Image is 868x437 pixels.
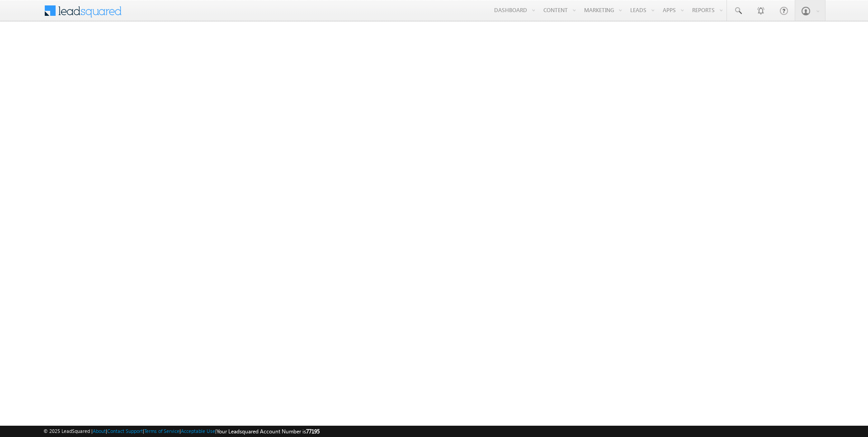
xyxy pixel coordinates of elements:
[107,428,143,434] a: Contact Support
[181,428,215,434] a: Acceptable Use
[43,427,320,436] span: © 2025 LeadSquared | | | | |
[93,428,106,434] a: About
[306,428,320,435] span: 77195
[217,428,320,435] span: Your Leadsquared Account Number is
[144,428,179,434] a: Terms of Service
